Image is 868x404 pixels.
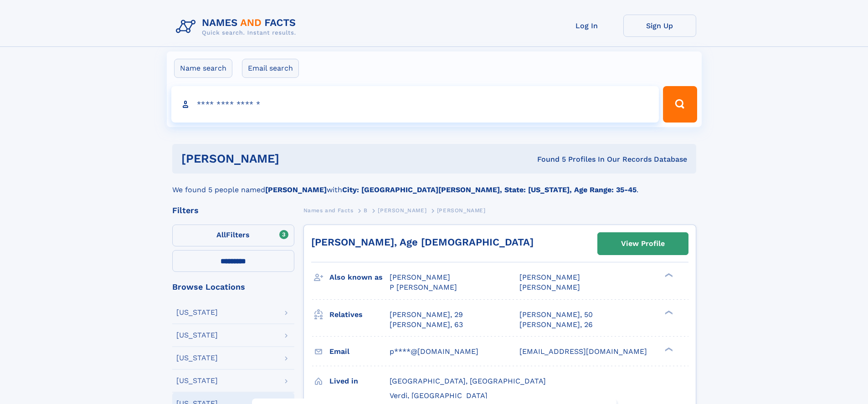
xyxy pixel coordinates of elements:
[390,310,463,320] a: [PERSON_NAME], 29
[174,59,232,78] label: Name search
[519,310,593,320] a: [PERSON_NAME], 50
[329,307,390,322] h3: Relatives
[311,236,534,248] a: [PERSON_NAME], Age [DEMOGRAPHIC_DATA]
[171,86,659,123] input: search input
[172,174,696,195] div: We found 5 people named with .
[303,205,354,216] a: Names and Facts
[172,15,303,39] img: Logo Names and Facts
[663,309,673,315] div: ❯
[519,347,647,356] span: [EMAIL_ADDRESS][DOMAIN_NAME]
[342,185,637,194] b: City: [GEOGRAPHIC_DATA][PERSON_NAME], State: [US_STATE], Age Range: 35-45
[216,230,226,239] span: All
[390,283,457,291] span: P [PERSON_NAME]
[598,233,688,255] a: View Profile
[181,153,408,164] h1: [PERSON_NAME]
[408,154,687,164] div: Found 5 Profiles In Our Records Database
[663,272,673,278] div: ❯
[172,225,294,246] label: Filters
[663,346,673,352] div: ❯
[437,207,486,214] span: [PERSON_NAME]
[623,15,696,37] a: Sign Up
[329,270,390,285] h3: Also known as
[242,59,299,78] label: Email search
[519,283,580,291] span: [PERSON_NAME]
[378,207,426,214] span: [PERSON_NAME]
[378,205,426,216] a: [PERSON_NAME]
[621,233,665,254] div: View Profile
[519,320,593,330] a: [PERSON_NAME], 26
[663,86,697,123] button: Search Button
[172,283,294,291] div: Browse Locations
[364,205,368,216] a: B
[265,185,327,194] b: [PERSON_NAME]
[176,309,218,316] div: [US_STATE]
[390,377,546,385] span: [GEOGRAPHIC_DATA], [GEOGRAPHIC_DATA]
[172,206,294,215] div: Filters
[176,354,218,362] div: [US_STATE]
[329,344,390,359] h3: Email
[364,207,368,214] span: B
[176,377,218,384] div: [US_STATE]
[176,332,218,339] div: [US_STATE]
[519,273,580,281] span: [PERSON_NAME]
[550,15,623,37] a: Log In
[390,273,450,281] span: [PERSON_NAME]
[390,320,463,330] a: [PERSON_NAME], 63
[390,391,488,400] span: Verdi, [GEOGRAPHIC_DATA]
[329,373,390,389] h3: Lived in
